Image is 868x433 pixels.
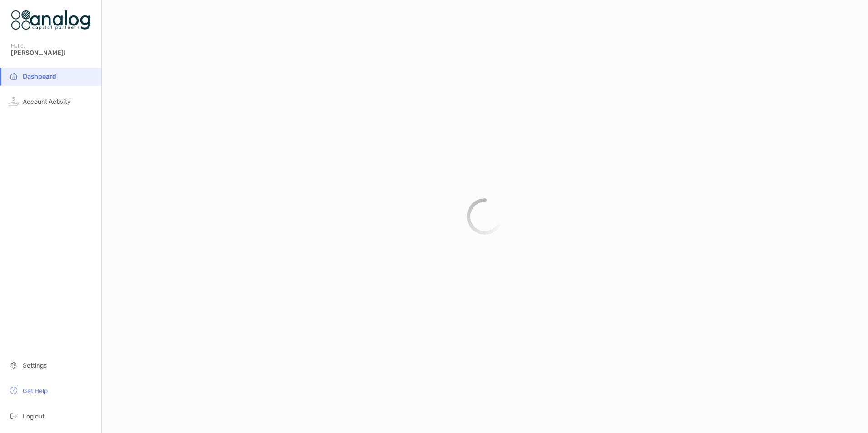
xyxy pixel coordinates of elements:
img: settings icon [8,359,19,370]
span: Log out [23,413,44,420]
span: [PERSON_NAME]! [11,49,96,57]
img: get-help icon [8,385,19,396]
img: activity icon [8,96,19,107]
span: Get Help [23,387,48,395]
span: Dashboard [23,73,56,80]
img: household icon [8,70,19,81]
img: logout icon [8,410,19,421]
span: Settings [23,362,47,369]
img: Zoe Logo [11,4,90,36]
span: Account Activity [23,98,71,106]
